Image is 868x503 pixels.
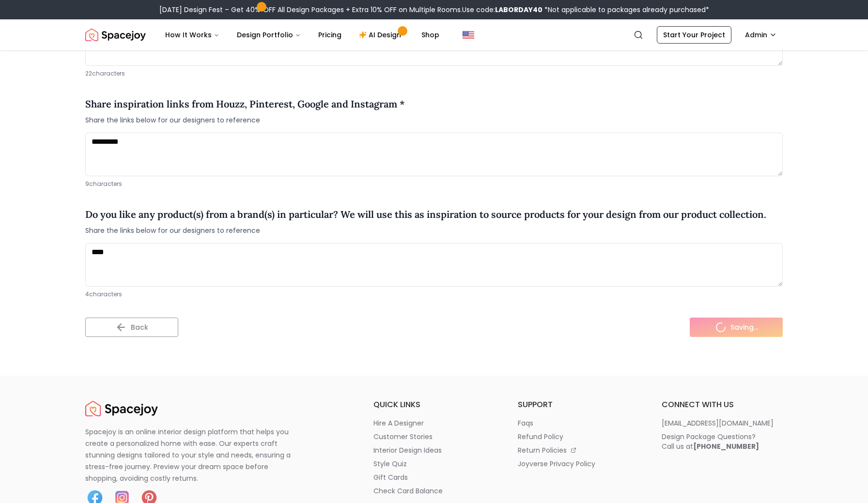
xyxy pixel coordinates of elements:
a: hire a designer [373,418,495,428]
button: Admin [739,26,783,44]
p: interior design ideas [373,445,442,455]
b: [PHONE_NUMBER] [693,442,759,451]
button: How It Works [157,25,227,45]
a: style quiz [373,459,495,469]
a: check card balance [373,486,495,496]
img: Spacejoy Logo [85,399,158,418]
b: LABORDAY40 [495,5,542,15]
h4: Do you like any product(s) from a brand(s) in particular? We will use this as inspiration to sour... [85,207,766,222]
div: [DATE] Design Fest – Get 40% OFF All Design Packages + Extra 10% OFF on Multiple Rooms. [159,5,709,15]
p: [EMAIL_ADDRESS][DOMAIN_NAME] [662,418,774,428]
p: style quiz [373,459,407,469]
p: customer stories [373,432,433,442]
h6: quick links [373,399,495,411]
button: Design Portfolio [229,25,309,45]
h6: support [518,399,639,411]
a: Spacejoy [85,25,146,45]
p: 4 characters [85,290,783,298]
a: customer stories [373,432,495,442]
p: gift cards [373,473,408,482]
span: Share the links below for our designers to reference [85,226,766,235]
p: 22 characters [85,70,783,77]
div: Design Package Questions? Call us at [662,432,759,451]
a: [EMAIL_ADDRESS][DOMAIN_NAME] [662,418,783,428]
nav: Global [85,19,783,50]
span: Share the links below for our designers to reference [85,115,405,125]
h4: Share inspiration links from Houzz, Pinterest, Google and Instagram * [85,97,405,111]
p: hire a designer [373,418,424,428]
a: AI Design [351,25,412,45]
h6: connect with us [662,399,783,411]
a: Shop [414,25,447,45]
a: joyverse privacy policy [518,459,639,469]
p: 9 characters [85,180,783,188]
img: Spacejoy Logo [85,25,146,45]
nav: Main [157,25,447,45]
p: faqs [518,418,533,428]
a: interior design ideas [373,445,495,455]
p: Spacejoy is an online interior design platform that helps you create a personalized home with eas... [85,426,302,484]
a: refund policy [518,432,639,442]
a: return policies [518,445,639,455]
a: Start Your Project [657,26,731,44]
span: Use code: [462,5,542,15]
p: check card balance [373,486,443,496]
a: faqs [518,418,639,428]
a: gift cards [373,473,495,482]
p: return policies [518,445,567,455]
a: Pricing [310,25,349,45]
p: joyverse privacy policy [518,459,595,469]
a: Design Package Questions?Call us at[PHONE_NUMBER] [662,432,783,451]
img: United States [463,29,474,41]
a: Spacejoy [85,399,158,418]
p: refund policy [518,432,563,442]
span: *Not applicable to packages already purchased* [542,5,709,15]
